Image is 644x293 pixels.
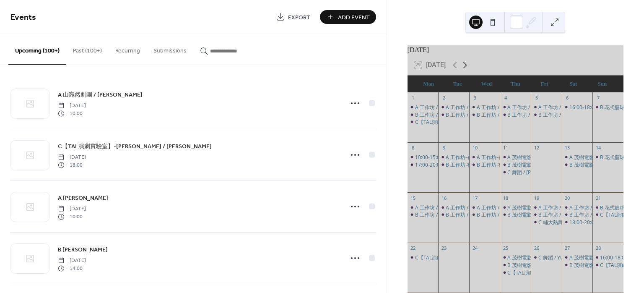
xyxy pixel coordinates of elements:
[507,262,576,269] div: B 茂樹電影 / [PERSON_NAME]
[500,211,531,218] div: B 茂樹電影 / 許卉林
[58,193,108,203] a: A [PERSON_NAME]
[58,91,143,99] span: A 山宛然劇團 / [PERSON_NAME]
[562,161,593,168] div: B 茂樹電影 / 許卉林
[562,104,593,111] div: 16:00-18:00 花式籃球 / 球魁
[569,262,638,269] div: B 茂樹電影 / [PERSON_NAME]
[408,161,439,168] div: 17:00-20:00【TAL演劇實驗室】-鈴木團練 / 賴峻祥
[538,254,564,261] div: C 舞蹈 / YU
[562,154,593,161] div: A 茂樹電影 / 許卉林
[58,90,143,99] a: A 山宛然劇團 / [PERSON_NAME]
[58,102,86,110] span: [DATE]
[446,211,509,218] div: B 工作坊 / [PERSON_NAME]
[507,169,566,176] div: C 舞蹈 / [PERSON_NAME]
[531,219,562,226] div: C 輔大熱舞社 / 郭可璇
[410,195,416,201] div: 15
[531,111,562,118] div: B 工作坊 / 林向
[469,154,500,161] div: A 工作坊-有機的表演者 / 林向
[562,219,593,226] div: 18:00-20:00 花式籃球 / 球魁
[58,205,86,213] span: [DATE]
[472,195,478,201] div: 17
[592,154,623,161] div: B 花式籃球 / 球魁
[500,169,531,176] div: C 舞蹈 / 李昕翰
[415,211,478,218] div: B 工作坊 / [PERSON_NAME]
[58,161,86,169] span: 18:00
[414,76,443,92] div: Mon
[562,211,593,218] div: B 工作坊 / 林向
[58,245,108,254] a: B [PERSON_NAME]
[446,154,541,161] div: A 工作坊-有機的表演者 / [PERSON_NAME]
[320,10,376,24] a: Add Event
[595,195,601,201] div: 21
[500,161,531,168] div: B 茂樹電影 / 許卉林
[441,245,447,251] div: 23
[58,110,86,117] span: 10:00
[438,204,469,211] div: A 工作坊 / 林向
[507,204,576,211] div: A 茂樹電影 / [PERSON_NAME]
[538,219,612,226] div: C 輔大熱舞社 / [PERSON_NAME]
[58,264,86,272] span: 14:00
[592,254,623,261] div: 16:00-18:00 花式籃球 / 球魁
[500,154,531,161] div: A 茂樹電影 / 許卉林
[472,76,501,92] div: Wed
[592,262,623,269] div: C【TAL演劇實驗室】-鈴木排練 / 賴峻祥
[410,95,416,101] div: 1
[502,145,509,151] div: 11
[472,145,478,151] div: 10
[443,76,472,92] div: Tue
[415,161,571,168] div: 17:00-20:00【TAL演劇實驗室】-[PERSON_NAME] / [PERSON_NAME]
[538,111,602,118] div: B 工作坊 / [PERSON_NAME]
[410,145,416,151] div: 8
[564,195,571,201] div: 20
[533,145,540,151] div: 12
[592,204,623,211] div: B 花式籃球 / 球魁
[446,111,509,118] div: B 工作坊 / [PERSON_NAME]
[109,34,147,64] button: Recurring
[408,211,439,218] div: B 工作坊 / 林向
[569,161,638,168] div: B 茂樹電影 / [PERSON_NAME]
[502,245,509,251] div: 25
[538,211,602,218] div: B 工作坊 / [PERSON_NAME]
[408,204,439,211] div: A 工作坊 / 林向
[58,213,86,220] span: 10:00
[270,10,317,24] a: Export
[595,245,601,251] div: 28
[147,34,193,64] button: Submissions
[441,195,447,201] div: 16
[469,104,500,111] div: A 工作坊 / 林向
[469,204,500,211] div: A 工作坊 / 林向
[415,154,527,161] div: 10:00-15:00「壁」製作委員會 / [PERSON_NAME]
[288,13,310,22] span: Export
[533,245,540,251] div: 26
[507,104,571,111] div: A 工作坊 / [PERSON_NAME]
[477,211,540,218] div: B 工作坊 / [PERSON_NAME]
[408,254,439,261] div: C【TAL演劇實驗室】-鈴木團練 / 賴峻祥
[441,95,447,101] div: 2
[477,154,572,161] div: A 工作坊-有機的表演者 / [PERSON_NAME]
[500,269,531,276] div: C【TAL演劇實驗室】-鈴木排練 / 賴峻祥
[502,195,509,201] div: 18
[415,111,478,118] div: B 工作坊 / [PERSON_NAME]
[408,118,439,126] div: C【TAL演劇實驗室】-鈴木團練 / 賴峻祥
[438,161,469,168] div: B 工作坊-有機的表演者 / 林向
[477,161,572,168] div: B 工作坊-有機的表演者 / [PERSON_NAME]
[562,204,593,211] div: A 工作坊 / 林向
[472,245,478,251] div: 24
[531,211,562,218] div: B 工作坊 / 林向
[562,254,593,261] div: A 茂樹電影 / 許卉林
[472,95,478,101] div: 3
[531,204,562,211] div: A 工作坊 / 林向
[408,154,439,161] div: 10:00-15:00「壁」製作委員會 / 羅苡榕
[502,95,509,101] div: 4
[507,211,576,218] div: B 茂樹電影 / [PERSON_NAME]
[58,257,86,264] span: [DATE]
[507,111,571,118] div: B 工作坊 / [PERSON_NAME]
[569,154,638,161] div: A 茂樹電影 / [PERSON_NAME]
[441,145,447,151] div: 9
[501,76,530,92] div: Thu
[569,219,633,226] div: 18:00-20:00 花式籃球 / 球魁
[564,95,571,101] div: 6
[469,111,500,118] div: B 工作坊 / 林向
[562,262,593,269] div: B 茂樹電影 / 許卉林
[438,104,469,111] div: A 工作坊 / 林向
[595,95,601,101] div: 7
